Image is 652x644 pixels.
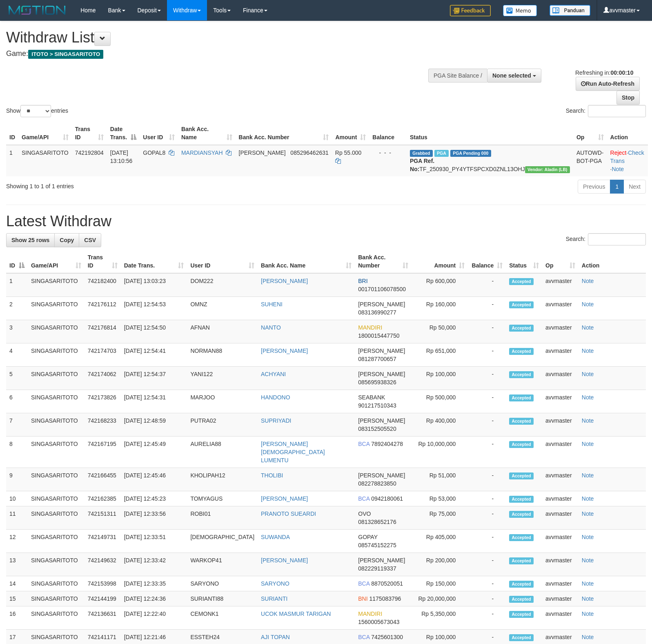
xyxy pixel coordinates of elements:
td: 742149731 [85,530,121,553]
td: Rp 20,000,000 [412,591,468,606]
b: PGA Ref. No: [410,158,434,172]
a: Note [582,595,594,602]
span: BRI [358,278,367,284]
td: 742151311 [85,506,121,530]
th: Status: activate to sort column ascending [506,250,542,273]
td: SINGASARITOTO [28,343,85,367]
td: Rp 405,000 [412,530,468,553]
a: Reject [610,149,627,156]
td: - [468,468,506,491]
span: Accepted [509,472,534,479]
td: SINGASARITOTO [28,390,85,413]
a: THOLIBI [261,472,283,479]
span: Accepted [509,581,534,588]
span: ITOTO > SINGASARITOTO [28,50,103,59]
span: BCA [358,634,369,640]
td: SINGASARITOTO [28,320,85,343]
a: Next [623,180,646,194]
td: SINGASARITOTO [28,413,85,437]
label: Search: [566,105,646,117]
span: [PERSON_NAME] [358,348,405,354]
span: GOPAL8 [143,149,165,156]
td: 742166455 [85,468,121,491]
th: User ID: activate to sort column ascending [140,122,178,145]
td: SINGASARITOTO [28,606,85,630]
th: ID [6,122,18,145]
span: Copy 085695938326 to clipboard [358,379,396,386]
td: - [468,530,506,553]
span: Accepted [509,611,534,618]
a: Note [582,348,594,354]
td: WARKOP41 [187,553,258,576]
td: - [468,413,506,437]
a: Note [582,472,594,479]
td: - [468,273,506,297]
a: SUHENI [261,301,283,308]
input: Search: [588,105,646,117]
span: Accepted [509,418,534,425]
a: Copy [54,233,79,247]
td: SINGASARITOTO [28,491,85,506]
td: - [468,367,506,390]
span: Accepted [509,348,534,355]
th: Balance: activate to sort column ascending [468,250,506,273]
th: Balance [369,122,407,145]
span: Copy 085745152275 to clipboard [358,542,396,548]
a: Note [612,166,624,172]
a: [PERSON_NAME][DEMOGRAPHIC_DATA] LUMENTU [261,441,325,464]
td: Rp 100,000 [412,367,468,390]
th: User ID: activate to sort column ascending [187,250,258,273]
a: Note [582,394,594,401]
a: Note [582,324,594,331]
span: Copy 901217510343 to clipboard [358,402,396,409]
span: Copy 082229119337 to clipboard [358,565,396,572]
span: Marked by avvmaster [434,150,449,157]
span: [PERSON_NAME] [358,557,405,564]
span: Copy 0942180061 to clipboard [371,495,403,502]
td: - [468,606,506,630]
div: Showing 1 to 1 of 1 entries [6,179,265,190]
a: Stop [616,91,640,105]
a: Note [582,534,594,540]
span: Copy 7425601300 to clipboard [371,634,403,640]
td: SINGASARITOTO [18,145,72,176]
td: - [468,390,506,413]
td: [DATE] 12:33:51 [121,530,187,553]
td: 742173826 [85,390,121,413]
span: Accepted [509,325,534,332]
a: Note [582,371,594,377]
td: 6 [6,390,28,413]
span: Copy 1800015447750 to clipboard [358,332,399,339]
span: Copy 7892404278 to clipboard [371,441,403,447]
td: [DEMOGRAPHIC_DATA] [187,530,258,553]
span: SEABANK [358,394,385,401]
td: 4 [6,343,28,367]
span: Rp 55.000 [335,149,362,156]
td: TOMYAGUS [187,491,258,506]
span: Accepted [509,511,534,518]
th: Trans ID: activate to sort column ascending [85,250,121,273]
span: [DATE] 13:10:56 [110,149,133,164]
td: - [468,437,506,468]
td: - [468,553,506,576]
td: 742153998 [85,576,121,591]
td: Rp 600,000 [412,273,468,297]
span: Accepted [509,557,534,564]
span: Copy 1175083796 to clipboard [369,595,401,602]
td: avvmaster [542,343,579,367]
td: SINGASARITOTO [28,553,85,576]
th: Date Trans.: activate to sort column descending [107,122,140,145]
td: Rp 651,000 [412,343,468,367]
td: avvmaster [542,297,579,320]
td: avvmaster [542,530,579,553]
td: 742136631 [85,606,121,630]
td: avvmaster [542,468,579,491]
span: Accepted [509,496,534,503]
td: 2 [6,297,28,320]
span: [PERSON_NAME] [239,149,286,156]
span: Copy 001701106078500 to clipboard [358,286,406,292]
td: Rp 200,000 [412,553,468,576]
td: avvmaster [542,437,579,468]
a: [PERSON_NAME] [261,495,308,502]
span: GOPAY [358,534,377,540]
